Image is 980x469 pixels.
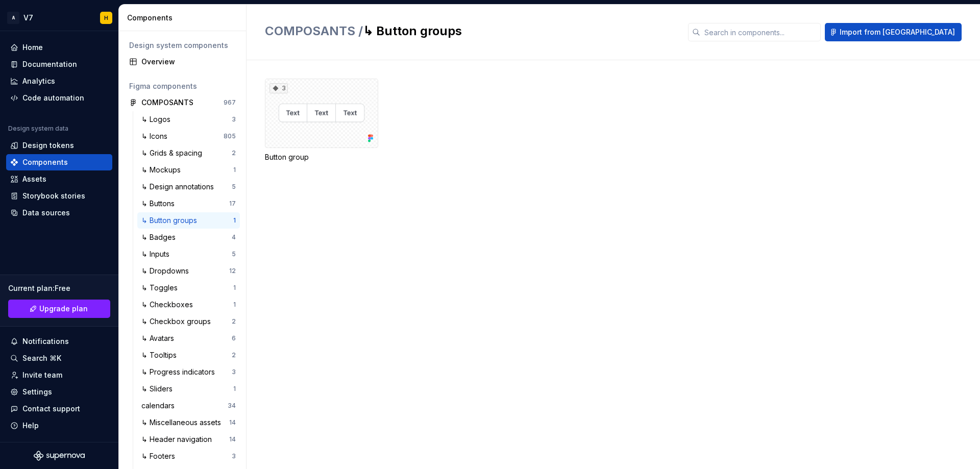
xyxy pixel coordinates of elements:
div: Overview [141,57,236,67]
div: 14 [229,435,236,443]
a: ↳ Header navigation14 [137,431,240,448]
a: Code automation [6,90,112,106]
div: 2 [232,149,236,157]
button: Help [6,417,112,434]
div: Design tokens [22,140,74,151]
span: Import from [GEOGRAPHIC_DATA] [840,27,955,37]
div: ↳ Progress indicators [141,367,219,377]
button: Contact support [6,401,112,417]
a: ↳ Checkboxes1 [137,297,240,313]
div: 34 [228,402,236,410]
div: 1 [233,284,236,292]
a: ↳ Mockups1 [137,162,240,178]
div: Notifications [22,336,69,347]
div: 6 [232,334,236,342]
div: ↳ Buttons [141,199,179,209]
div: Figma components [129,81,236,91]
div: ↳ Tooltips [141,350,181,360]
div: ↳ Badges [141,232,180,242]
div: Invite team [22,370,62,380]
a: Documentation [6,56,112,72]
a: ↳ Grids & spacing2 [137,145,240,161]
a: Storybook stories [6,188,112,204]
a: ↳ Icons805 [137,128,240,144]
a: Design tokens [6,137,112,154]
a: ↳ Buttons17 [137,195,240,212]
div: ↳ Logos [141,114,175,125]
div: Search ⌘K [22,353,61,363]
div: 3 [269,83,288,93]
div: 1 [233,385,236,393]
div: 1 [233,301,236,309]
h2: ↳ Button groups [265,23,676,39]
div: ↳ Inputs [141,249,174,259]
a: ↳ Progress indicators3 [137,364,240,380]
a: ↳ Miscellaneous assets14 [137,414,240,431]
div: Analytics [22,76,55,86]
a: ↳ Toggles1 [137,280,240,296]
div: Design system data [8,125,68,133]
div: 5 [232,183,236,191]
a: ↳ Sliders1 [137,381,240,397]
a: ↳ Button groups1 [137,212,240,229]
svg: Supernova Logo [34,451,85,461]
div: ↳ Checkbox groups [141,316,215,327]
div: Assets [22,174,46,184]
div: ↳ Button groups [141,215,201,226]
div: 1 [233,166,236,174]
a: Components [6,154,112,170]
div: ↳ Footers [141,451,179,461]
div: 2 [232,317,236,326]
button: Search ⌘K [6,350,112,366]
a: calendars34 [137,398,240,414]
div: ↳ Design annotations [141,182,218,192]
div: 805 [224,132,236,140]
a: Invite team [6,367,112,383]
div: Components [22,157,68,167]
div: Home [22,42,43,53]
div: 17 [229,200,236,208]
div: V7 [23,13,33,23]
div: Components [127,13,242,23]
div: 3 [232,115,236,124]
a: COMPOSANTS967 [125,94,240,111]
div: Help [22,421,39,431]
a: ↳ Footers3 [137,448,240,464]
div: ↳ Checkboxes [141,300,197,310]
a: ↳ Avatars6 [137,330,240,347]
div: Current plan : Free [8,283,110,293]
div: 3Button group [265,79,378,162]
a: Analytics [6,73,112,89]
div: ↳ Header navigation [141,434,216,445]
a: Upgrade plan [8,300,110,318]
span: Upgrade plan [39,304,88,314]
div: Contact support [22,404,80,414]
div: 3 [232,368,236,376]
div: Design system components [129,40,236,51]
div: 967 [224,98,236,107]
div: calendars [141,401,179,411]
div: ↳ Icons [141,131,171,141]
a: Assets [6,171,112,187]
div: 4 [232,233,236,241]
div: 12 [229,267,236,275]
a: Settings [6,384,112,400]
div: Data sources [22,208,70,218]
div: ↳ Miscellaneous assets [141,417,225,428]
div: ↳ Avatars [141,333,178,343]
div: ↳ Dropdowns [141,266,193,276]
button: Import from [GEOGRAPHIC_DATA] [825,23,962,41]
div: 3 [232,452,236,460]
div: 5 [232,250,236,258]
div: ↳ Grids & spacing [141,148,206,158]
div: 2 [232,351,236,359]
span: COMPOSANTS / [265,23,363,38]
div: ↳ Sliders [141,384,177,394]
a: Overview [125,54,240,70]
div: Storybook stories [22,191,85,201]
a: ↳ Logos3 [137,111,240,128]
div: H [104,14,108,22]
div: COMPOSANTS [141,97,193,108]
button: Notifications [6,333,112,350]
a: ↳ Badges4 [137,229,240,245]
